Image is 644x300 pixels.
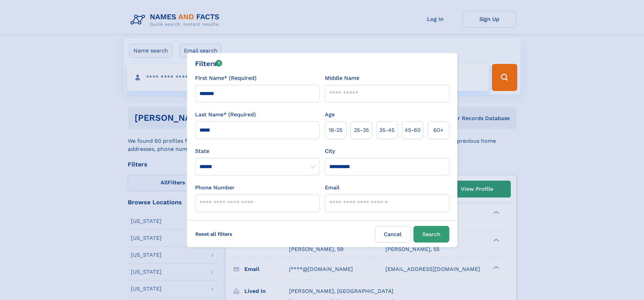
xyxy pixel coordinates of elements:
label: State [195,147,319,155]
label: Email [325,184,339,192]
span: 60+ [433,126,444,134]
button: Search [413,226,449,243]
label: Reset all filters [191,226,237,242]
label: Phone Number [195,184,235,192]
span: 25‑35 [354,126,369,134]
span: 18‑25 [329,126,342,134]
label: Last Name* (Required) [195,111,256,119]
label: Cancel [375,226,411,243]
div: Filters [195,59,222,69]
span: 45‑60 [405,126,421,134]
label: City [325,147,335,155]
label: Age [325,111,335,119]
label: Middle Name [325,74,359,82]
span: 35‑45 [379,126,395,134]
label: First Name* (Required) [195,74,257,82]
